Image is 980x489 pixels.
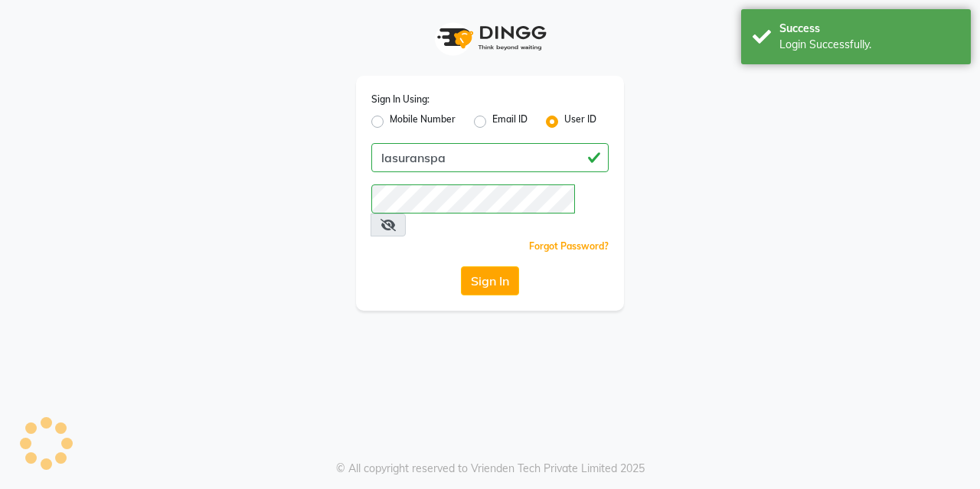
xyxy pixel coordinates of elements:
button: Sign In [461,266,519,295]
label: User ID [564,112,596,131]
input: Username [371,184,575,214]
a: Forgot Password? [529,240,609,252]
div: Login Successfully. [779,37,959,53]
label: Email ID [492,112,528,131]
input: Username [371,143,609,172]
label: Mobile Number [390,112,456,131]
label: Sign In Using: [371,93,430,106]
img: logo1.svg [429,15,551,60]
div: Success [779,21,959,37]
